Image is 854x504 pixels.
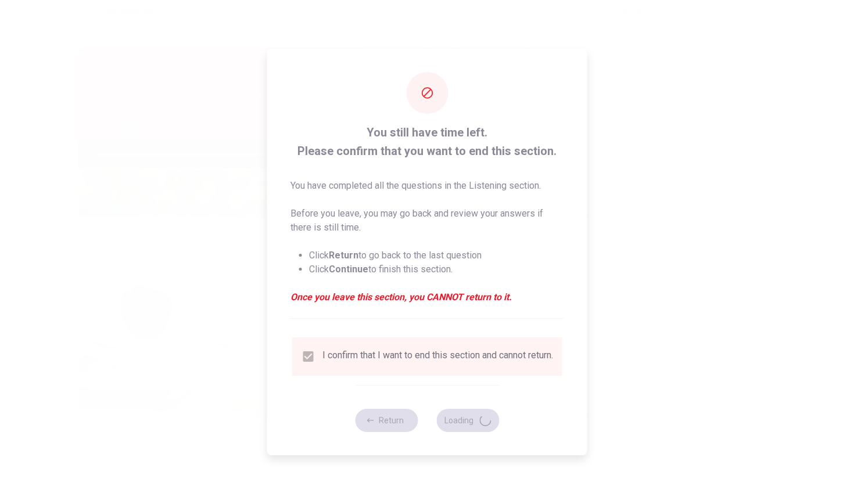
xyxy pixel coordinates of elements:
button: Loading [436,409,499,432]
em: Once you leave this section, you CANNOT return to it. [290,290,564,304]
div: I confirm that I want to end this section and cannot return. [322,350,553,363]
li: Click to finish this section. [309,262,564,276]
p: You have completed all the questions in the Listening section. [290,179,564,193]
p: Before you leave, you may go back and review your answers if there is still time. [290,207,564,235]
span: You still have time left. Please confirm that you want to end this section. [290,123,564,160]
li: Click to go back to the last question [309,249,564,262]
strong: Continue [329,264,368,275]
button: Return [355,409,418,432]
strong: Return [329,250,358,261]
